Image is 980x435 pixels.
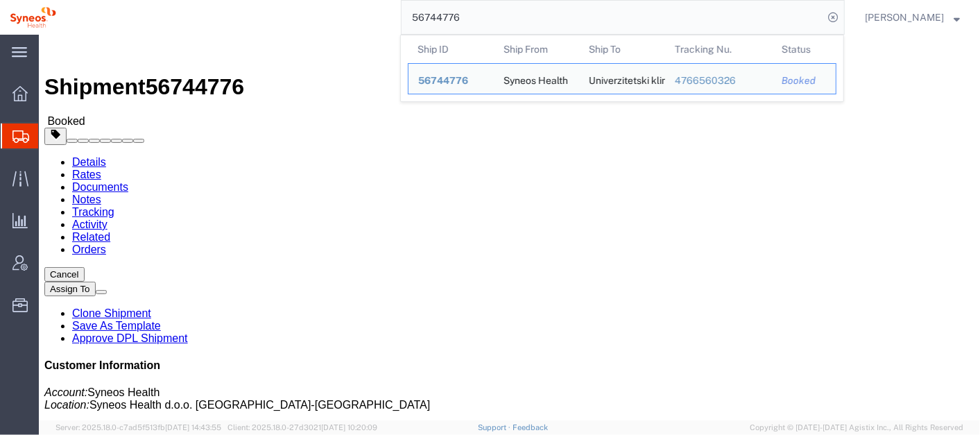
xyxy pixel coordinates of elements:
span: [DATE] 10:20:09 [321,423,377,432]
div: 56744776 [418,74,484,88]
span: [DATE] 14:43:55 [165,423,221,432]
input: Search for shipment number, reference number [402,1,823,34]
img: logo [10,7,56,28]
th: Ship To [579,35,665,63]
div: Univerzitetski klinički centar Srbije [589,64,655,94]
span: Julie Ryan [865,10,944,25]
th: Status [772,35,836,63]
span: Copyright © [DATE]-[DATE] Agistix Inc., All Rights Reserved [750,422,963,434]
div: Syneos Health [504,64,568,94]
th: Ship From [494,35,580,63]
a: Feedback [513,423,548,432]
iframe: FS Legacy Container [39,35,980,420]
span: 56744776 [418,75,468,86]
button: [PERSON_NAME] [864,9,961,26]
table: Search Results [408,35,843,101]
th: Ship ID [408,35,494,63]
span: Server: 2025.18.0-c7ad5f513fb [55,423,221,432]
span: Client: 2025.18.0-27d3021 [227,423,377,432]
div: 4766560326 [675,74,763,88]
th: Tracking Nu. [665,35,773,63]
a: Support [478,423,513,432]
div: Booked [782,74,826,88]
